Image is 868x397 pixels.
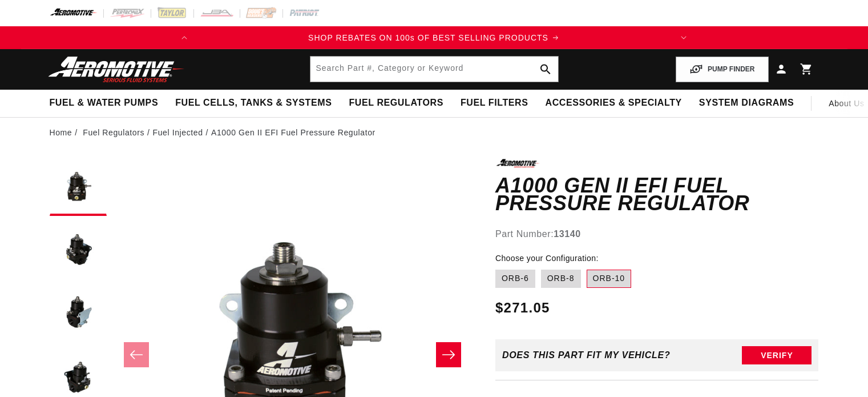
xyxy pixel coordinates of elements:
span: Fuel Filters [461,97,528,109]
summary: System Diagrams [691,90,802,117]
label: ORB-6 [495,270,535,288]
summary: Accessories & Specialty [537,90,691,117]
legend: Choose your Configuration: [495,252,600,264]
button: Verify [742,346,812,364]
span: $271.05 [495,298,550,318]
div: Announcement [196,31,672,44]
span: Fuel Cells, Tanks & Systems [175,97,332,109]
span: Accessories & Specialty [546,97,682,109]
input: Search by Part Number, Category or Keyword [310,57,558,82]
label: ORB-10 [587,270,632,288]
span: SHOP REBATES ON 100s OF BEST SELLING PRODUCTS [308,33,548,42]
button: Load image 1 in gallery view [50,159,107,216]
summary: Fuel Regulators [340,90,451,117]
div: Part Number: [495,227,819,242]
summary: Fuel Cells, Tanks & Systems [167,90,340,117]
button: Slide right [436,342,461,367]
button: Translation missing: en.sections.announcements.previous_announcement [173,26,196,49]
summary: Fuel & Water Pumps [41,90,167,117]
div: 1 of 2 [196,31,672,44]
span: Fuel & Water Pumps [50,97,159,109]
summary: Fuel Filters [452,90,537,117]
span: Fuel Regulators [349,97,443,109]
li: A1000 Gen II EFI Fuel Pressure Regulator [211,126,376,139]
li: Fuel Injected [153,126,211,139]
button: Load image 3 in gallery view [50,284,107,342]
button: PUMP FINDER [676,57,768,82]
slideshow-component: Translation missing: en.sections.announcements.announcement_bar [21,26,847,49]
strong: 13140 [554,229,581,239]
a: SHOP REBATES ON 100s OF BEST SELLING PRODUCTS [196,31,672,44]
button: Load image 2 in gallery view [50,222,107,279]
span: System Diagrams [699,97,794,109]
img: Aeromotive [45,56,188,83]
button: Slide left [124,342,149,367]
a: Home [50,126,72,139]
label: ORB-8 [541,270,581,288]
div: Does This part fit My vehicle? [502,350,671,360]
span: About Us [829,99,864,108]
h1: A1000 Gen II EFI Fuel Pressure Regulator [495,177,819,212]
button: Translation missing: en.sections.announcements.next_announcement [672,26,695,49]
button: search button [533,57,558,82]
li: Fuel Regulators [83,126,152,139]
nav: breadcrumbs [50,126,819,139]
